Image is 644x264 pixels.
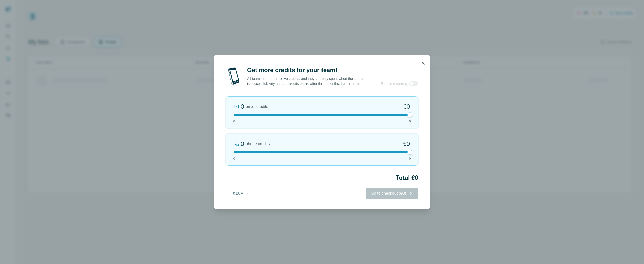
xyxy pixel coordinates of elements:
h2: Total €0 [226,174,418,182]
button: € EUR [229,189,253,198]
img: mobile-phone [226,66,242,86]
span: email credits [246,104,268,110]
div: 0 [241,103,244,111]
span: 0 [409,119,411,124]
span: €0 [403,103,410,111]
span: phone credits [246,141,270,147]
span: 0 [233,156,235,161]
span: 0 [233,119,235,124]
p: All team members receive credits, and they are only spent when the search is successful. Any unus... [247,76,365,86]
a: Learn more [341,82,359,86]
div: 0 [241,140,244,148]
span: 0 [409,156,411,161]
span: Enable recurring [381,81,407,86]
span: €0 [403,140,410,148]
